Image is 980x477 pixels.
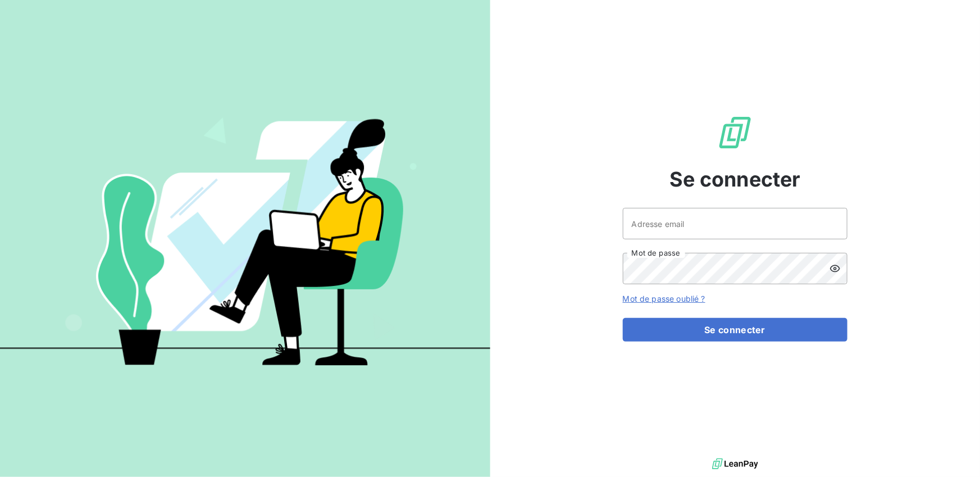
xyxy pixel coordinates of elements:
[623,318,847,342] button: Se connecter
[623,294,705,303] a: Mot de passe oublié ?
[717,115,753,151] img: Logo LeanPay
[712,456,758,473] img: logo
[669,164,801,194] span: Se connecter
[623,208,847,239] input: placeholder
